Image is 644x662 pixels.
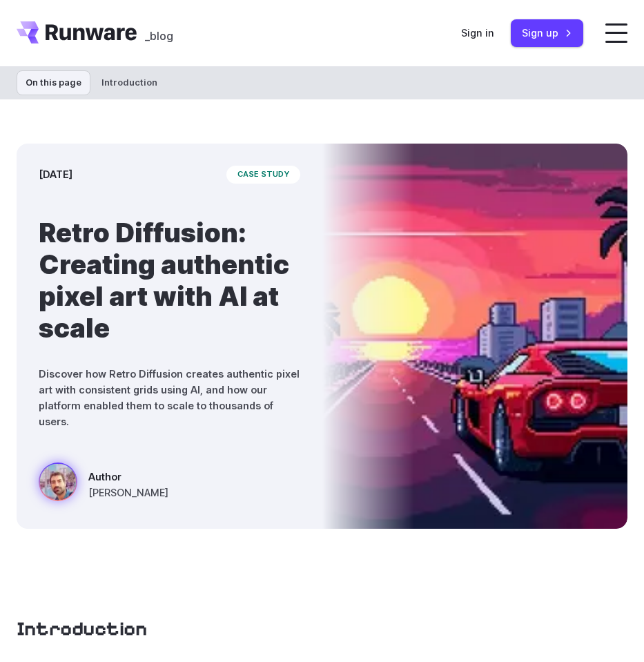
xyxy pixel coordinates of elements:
[39,217,300,344] h1: Retro Diffusion: Creating authentic pixel art with AI at scale
[322,144,628,529] img: a red sports car on a futuristic highway with a sunset and city skyline in the background, styled...
[88,485,168,500] span: [PERSON_NAME]
[39,166,72,182] time: [DATE]
[17,21,137,43] a: Go to /
[145,30,173,41] span: _blog
[226,166,300,184] span: case study
[511,19,583,46] a: Sign up
[101,76,174,90] span: Introduction
[39,463,168,507] a: a red sports car on a futuristic highway with a sunset and city skyline in the background, styled...
[145,21,173,43] a: _blog
[39,366,300,429] p: Discover how Retro Diffusion creates authentic pixel art with consistent grids using AI, and how ...
[88,469,168,485] span: Author
[17,617,147,641] a: Introduction
[461,25,494,41] a: Sign in
[17,70,90,95] span: On this page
